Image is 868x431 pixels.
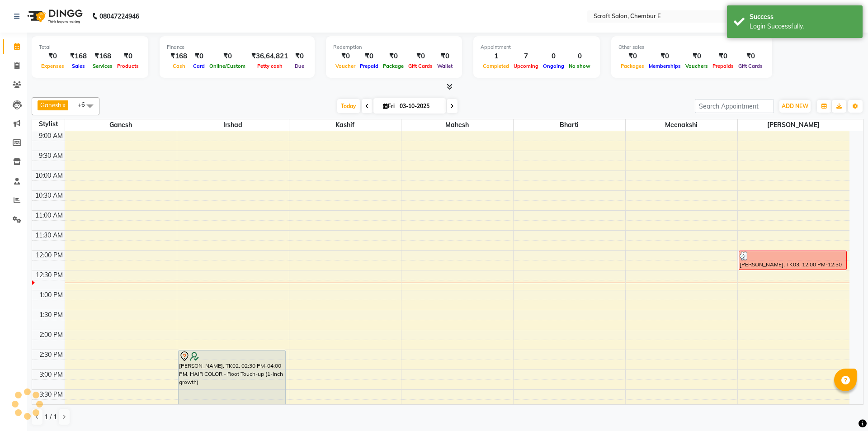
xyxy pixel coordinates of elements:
[566,63,593,69] span: No show
[115,63,141,69] span: Products
[38,370,65,379] div: 3:00 PM
[618,63,646,69] span: Packages
[750,22,856,31] div: Login Successfully.
[618,51,646,62] div: ₹0
[618,43,765,51] div: Other sales
[683,51,710,62] div: ₹0
[381,103,397,109] span: Fri
[401,119,513,131] span: Mahesh
[646,63,683,69] span: Memberships
[541,63,566,69] span: Ongoing
[736,51,765,62] div: ₹0
[38,290,65,300] div: 1:00 PM
[736,63,765,69] span: Gift Cards
[179,350,286,409] div: [PERSON_NAME], TK02, 02:30 PM-04:00 PM, HAIR COLOR - Root Touch-up (1-inch growth)
[683,63,710,69] span: Vouchers
[566,51,593,62] div: 0
[207,51,248,62] div: ₹0
[38,350,65,360] div: 2:30 PM
[40,101,61,109] span: Ganesh
[738,119,850,131] span: [PERSON_NAME]
[38,310,65,320] div: 1:30 PM
[626,119,737,131] span: Meenakshi
[541,51,566,62] div: 0
[830,395,859,422] iframe: chat widget
[37,151,65,161] div: 9:30 AM
[191,51,207,62] div: ₹0
[381,63,406,69] span: Package
[481,43,593,51] div: Appointment
[38,390,65,399] div: 3:30 PM
[90,51,115,62] div: ₹168
[435,51,455,62] div: ₹0
[750,12,856,22] div: Success
[90,63,115,69] span: Services
[289,119,401,131] span: Kashif
[78,101,92,108] span: +6
[255,63,285,69] span: Petty cash
[170,63,188,69] span: Cash
[292,63,307,69] span: Due
[406,51,435,62] div: ₹0
[779,100,811,113] button: ADD NEW
[358,63,381,69] span: Prepaid
[167,43,307,51] div: Finance
[292,51,307,62] div: ₹0
[333,43,455,51] div: Redemption
[207,63,248,69] span: Online/Custom
[511,51,541,62] div: 7
[99,4,139,29] b: 08047224946
[511,63,541,69] span: Upcoming
[435,63,455,69] span: Wallet
[32,119,65,129] div: Stylist
[39,51,66,62] div: ₹0
[70,63,87,69] span: Sales
[115,51,141,62] div: ₹0
[33,191,65,200] div: 10:30 AM
[61,101,66,109] a: x
[695,99,774,113] input: Search Appointment
[44,412,57,422] span: 1 / 1
[514,119,625,131] span: Bharti
[358,51,381,62] div: ₹0
[33,211,65,220] div: 11:00 AM
[38,330,65,340] div: 2:00 PM
[66,51,90,62] div: ₹168
[23,4,85,29] img: logo
[381,51,406,62] div: ₹0
[177,119,289,131] span: Irshad
[739,251,846,270] div: [PERSON_NAME], TK03, 12:00 PM-12:30 PM, THREADING - Eyebrows (₹80),THREADING - Upper lip (₹80)
[333,63,358,69] span: Voucher
[481,51,511,62] div: 1
[248,51,292,62] div: ₹36,64,821
[39,63,66,69] span: Expenses
[34,251,65,260] div: 12:00 PM
[34,270,65,280] div: 12:30 PM
[333,51,358,62] div: ₹0
[406,63,435,69] span: Gift Cards
[337,99,360,113] span: Today
[37,131,65,141] div: 9:00 AM
[782,103,808,109] span: ADD NEW
[710,63,736,69] span: Prepaids
[39,43,141,51] div: Total
[710,51,736,62] div: ₹0
[65,119,177,131] span: Ganesh
[167,51,191,62] div: ₹168
[191,63,207,69] span: Card
[646,51,683,62] div: ₹0
[481,63,511,69] span: Completed
[33,231,65,240] div: 11:30 AM
[397,99,442,113] input: 2025-10-03
[33,171,65,180] div: 10:00 AM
